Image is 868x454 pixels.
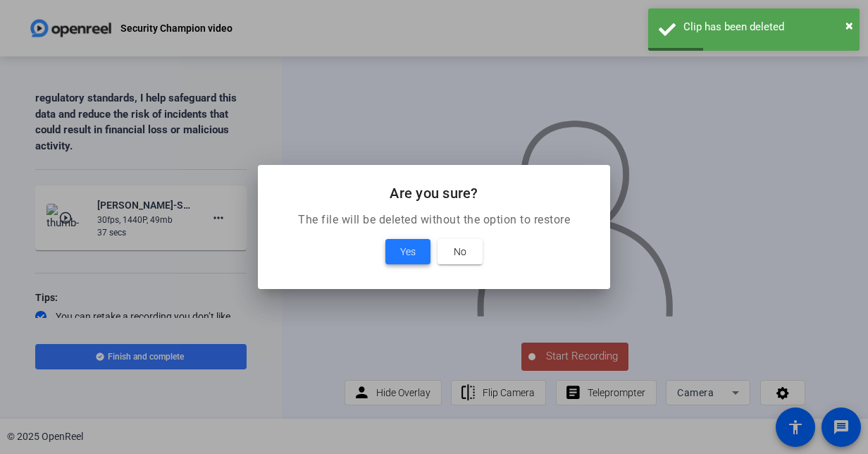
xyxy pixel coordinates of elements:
[845,15,853,36] button: Close
[385,239,430,264] button: Yes
[275,211,593,228] p: The file will be deleted without the option to restore
[683,19,849,35] div: Clip has been deleted
[275,182,593,204] h2: Are you sure?
[845,17,853,34] span: ×
[454,243,466,260] span: No
[438,239,483,264] button: No
[400,243,416,260] span: Yes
